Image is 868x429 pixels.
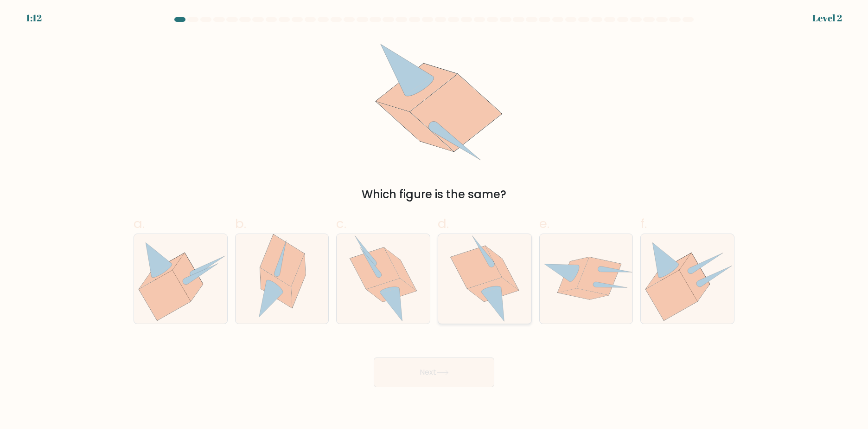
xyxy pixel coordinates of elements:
[235,214,246,233] span: b.
[26,11,42,25] div: 1:12
[134,214,145,233] span: a.
[640,214,647,233] span: f.
[374,357,494,387] button: Next
[539,214,549,233] span: e.
[438,214,449,233] span: d.
[812,11,842,25] div: Level 2
[336,214,346,233] span: c.
[139,186,729,203] div: Which figure is the same?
